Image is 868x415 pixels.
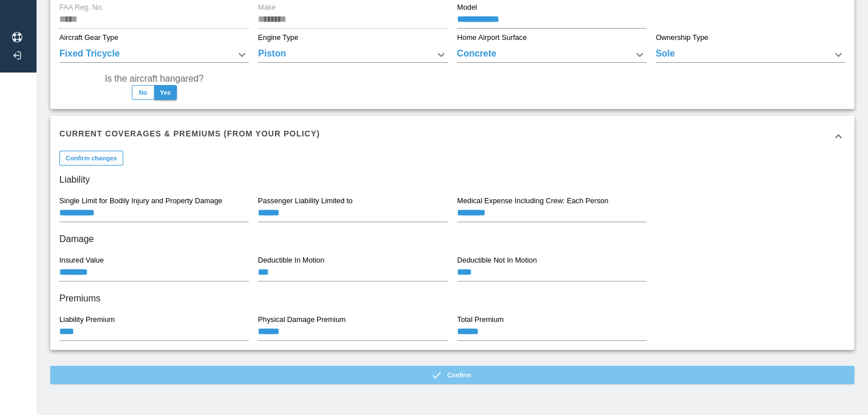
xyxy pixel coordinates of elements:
[59,47,249,63] div: Fixed Tricycle
[59,2,103,13] label: FAA Reg. No.
[50,366,854,384] button: Confirm
[104,72,203,85] label: Is the aircraft hangared?
[457,255,537,265] label: Deductible Not In Motion
[258,315,346,325] label: Physical Damage Premium
[457,47,647,63] div: Concrete
[59,127,320,140] h6: Current Coverages & Premiums (from your policy)
[50,116,854,157] div: Current Coverages & Premiums (from your policy)
[258,255,324,265] label: Deductible In Motion
[656,33,708,43] label: Ownership Type
[59,151,123,166] button: Confirm changes
[59,315,115,325] label: Liability Premium
[59,172,845,188] h6: Liability
[457,2,477,13] label: Model
[132,85,155,100] button: No
[656,47,845,63] div: Sole
[258,47,447,63] div: Piston
[258,33,298,43] label: Engine Type
[457,196,608,206] label: Medical Expense Including Crew: Each Person
[59,291,845,307] h6: Premiums
[457,315,503,325] label: Total Premium
[457,33,527,43] label: Home Airport Surface
[59,231,845,247] h6: Damage
[154,85,177,100] button: Yes
[59,255,104,265] label: Insured Value
[59,196,223,206] label: Single Limit for Bodily Injury and Property Damage
[258,2,276,13] label: Make
[59,33,118,43] label: Aircraft Gear Type
[258,196,353,206] label: Passenger Liability Limited to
